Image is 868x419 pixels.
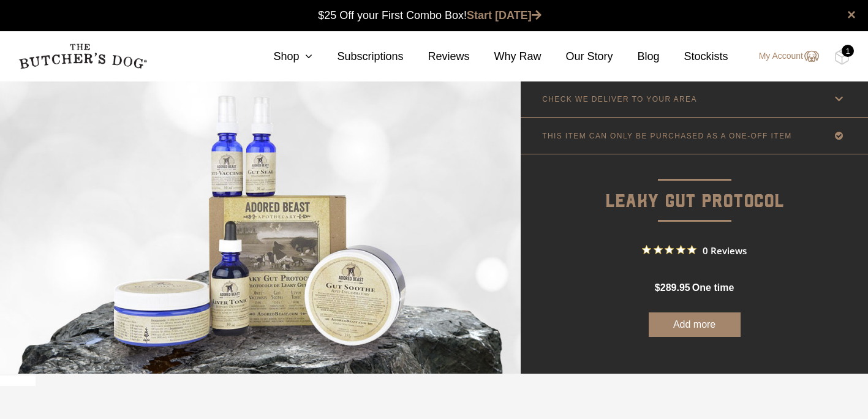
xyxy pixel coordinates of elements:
a: Stockists [660,48,728,65]
a: CHECK WE DELIVER TO YOUR AREA [521,81,868,117]
a: Shop [249,48,312,65]
a: Reviews [403,48,469,65]
p: CHECK WE DELIVER TO YOUR AREA [542,95,697,104]
a: close [847,7,856,22]
button: Add more [649,312,741,337]
span: one time [692,282,734,293]
span: $ [655,282,660,293]
a: Blog [613,48,660,65]
span: 289.95 [660,282,690,293]
a: My Account [747,49,819,64]
a: Start [DATE] [467,9,542,21]
a: Why Raw [470,48,542,65]
a: Our Story [542,48,613,65]
a: THIS ITEM CAN ONLY BE PURCHASED AS A ONE-OFF ITEM [521,118,868,154]
a: Subscriptions [312,48,403,65]
img: TBD_Cart-Full.png [834,49,850,65]
p: Leaky Gut Protocol [521,154,868,216]
p: THIS ITEM CAN ONLY BE PURCHASED AS A ONE-OFF ITEM [542,132,792,140]
button: Rated 0 out of 5 stars from 0 reviews. Jump to reviews. [642,241,747,259]
span: 0 Reviews [703,241,747,259]
div: 1 [842,45,854,57]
